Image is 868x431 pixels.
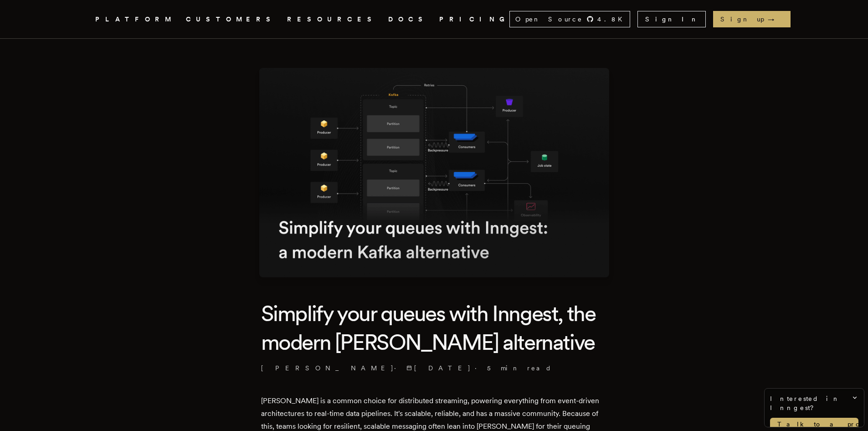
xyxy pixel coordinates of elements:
[287,14,377,25] button: RESOURCES
[406,363,471,373] span: [DATE]
[487,363,552,373] span: 5 min read
[637,11,706,27] a: Sign In
[95,14,175,25] button: PLATFORM
[261,299,607,356] h1: Simplify your queues with Inngest, the modern [PERSON_NAME] alternative
[261,363,607,373] p: [PERSON_NAME] · ·
[186,14,276,25] a: CUSTOMERS
[597,15,628,24] span: 4.8 K
[388,14,428,25] a: DOCS
[770,394,858,412] span: Interested in Inngest?
[259,68,609,277] img: Featured image for Simplify your queues with Inngest, the modern Kafka alternative blog post
[768,15,783,24] span: →
[439,14,509,25] a: PRICING
[770,418,858,431] a: Talk to a product expert
[713,11,791,27] a: Sign up
[515,15,583,24] span: Open Source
